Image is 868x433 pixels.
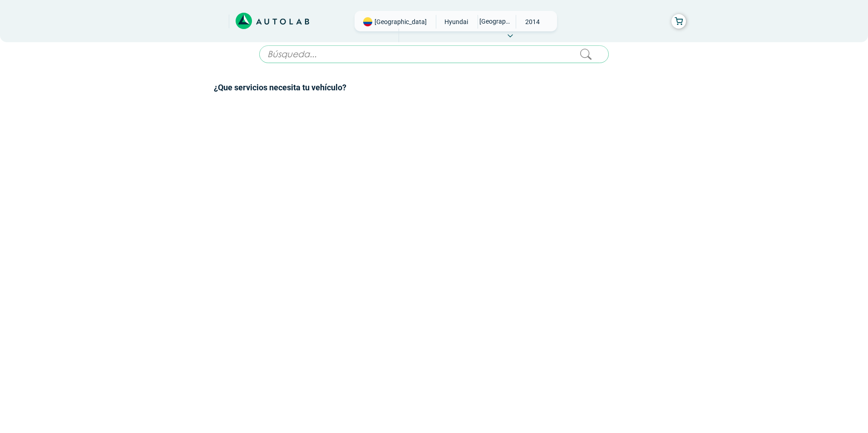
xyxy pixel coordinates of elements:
[478,15,510,28] span: [GEOGRAPHIC_DATA]
[259,45,609,63] input: Búsqueda...
[440,15,472,29] span: HYUNDAI
[363,17,372,26] img: Flag of COLOMBIA
[214,82,654,93] h2: ¿Que servicios necesita tu vehículo?
[516,15,548,29] span: 2014
[375,17,427,26] span: [GEOGRAPHIC_DATA]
